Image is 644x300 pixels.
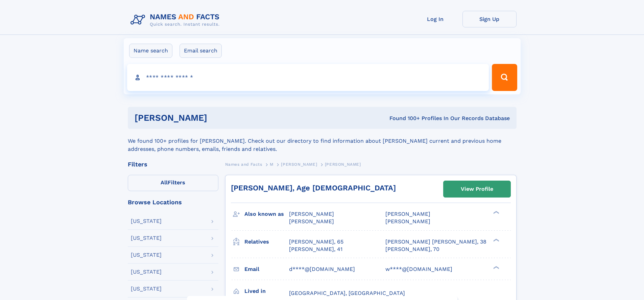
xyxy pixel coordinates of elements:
div: [US_STATE] [131,252,162,258]
span: All [161,179,168,186]
a: Names and Facts [225,160,262,168]
div: Found 100+ Profiles In Our Records Database [298,115,510,122]
div: ❯ [492,210,500,215]
label: Name search [129,44,172,58]
a: Log In [408,11,462,27]
label: Email search [180,44,222,58]
span: [GEOGRAPHIC_DATA], [GEOGRAPHIC_DATA] [289,290,405,296]
div: [US_STATE] [131,235,162,241]
label: Filters [128,175,218,191]
span: M [270,162,273,167]
a: M [270,160,273,168]
span: [PERSON_NAME] [385,211,430,217]
a: [PERSON_NAME], Age [DEMOGRAPHIC_DATA] [231,184,396,192]
span: [PERSON_NAME] [281,162,317,167]
h3: Also known as [244,208,289,220]
div: Filters [128,161,218,167]
a: [PERSON_NAME], 41 [289,246,342,253]
a: [PERSON_NAME] [PERSON_NAME], 38 [385,238,486,246]
a: View Profile [444,181,510,197]
button: Search Button [492,64,517,91]
h3: Lived in [244,285,289,297]
div: [US_STATE] [131,286,162,292]
a: [PERSON_NAME] [281,160,317,168]
div: View Profile [461,181,493,197]
span: [PERSON_NAME] [289,211,334,217]
img: Logo Names and Facts [128,11,225,29]
div: Browse Locations [128,199,218,205]
span: [PERSON_NAME] [325,162,361,167]
div: ❯ [492,238,500,242]
div: [US_STATE] [131,218,162,224]
a: [PERSON_NAME], 65 [289,238,343,246]
h3: Email [244,263,289,275]
span: [PERSON_NAME] [289,218,334,225]
div: [US_STATE] [131,269,162,275]
div: ❯ [492,265,500,270]
a: [PERSON_NAME], 70 [385,246,439,253]
a: Sign Up [462,11,517,27]
h3: Relatives [244,236,289,248]
input: search input [127,64,489,91]
div: We found 100+ profiles for [PERSON_NAME]. Check out our directory to find information about [PERS... [128,129,517,153]
span: [PERSON_NAME] [385,218,430,225]
h1: [PERSON_NAME] [135,114,299,122]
